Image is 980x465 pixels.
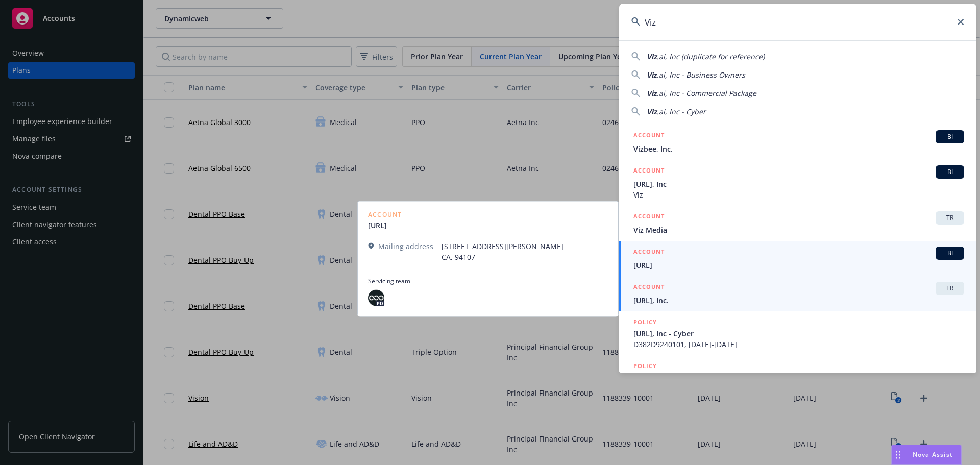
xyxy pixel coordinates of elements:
[633,225,964,235] span: Viz Media
[633,179,964,189] span: [URL], Inc
[633,339,964,350] span: D382D9240101, [DATE]-[DATE]
[619,206,976,241] a: ACCOUNTTRViz Media
[940,167,960,177] span: BI
[657,52,765,61] span: .ai, Inc (duplicate for reference)
[619,125,976,160] a: ACCOUNTBIVizbee, Inc.
[619,355,976,399] a: POLICY[URL], Inc - Workers' Compensation
[940,213,960,223] span: TR
[633,211,665,224] h5: ACCOUNT
[913,450,953,459] span: Nova Assist
[940,284,960,293] span: TR
[657,70,745,80] span: .ai, Inc - Business Owners
[619,160,976,206] a: ACCOUNTBI[URL], IncViz
[940,132,960,141] span: BI
[633,328,964,339] span: [URL], Inc - Cyber
[647,52,657,61] span: Viz
[647,88,657,98] span: Viz
[892,445,904,464] div: Drag to move
[633,372,964,383] span: [URL], Inc - Workers' Compensation
[647,70,657,80] span: Viz
[633,260,964,271] span: [URL]
[633,130,665,142] h5: ACCOUNT
[633,165,665,178] h5: ACCOUNT
[657,88,756,98] span: .ai, Inc - Commercial Package
[647,107,657,116] span: Viz
[619,4,976,40] input: Search...
[633,143,964,154] span: Vizbee, Inc.
[633,247,665,259] h5: ACCOUNT
[940,249,960,258] span: BI
[619,241,976,276] a: ACCOUNTBI[URL]
[619,311,976,355] a: POLICY[URL], Inc - CyberD382D9240101, [DATE]-[DATE]
[891,445,962,465] button: Nova Assist
[619,276,976,311] a: ACCOUNTTR[URL], Inc.
[633,295,964,306] span: [URL], Inc.
[633,189,964,200] span: Viz
[633,317,657,327] h5: POLICY
[633,361,657,371] h5: POLICY
[633,282,665,294] h5: ACCOUNT
[657,107,706,116] span: .ai, Inc - Cyber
